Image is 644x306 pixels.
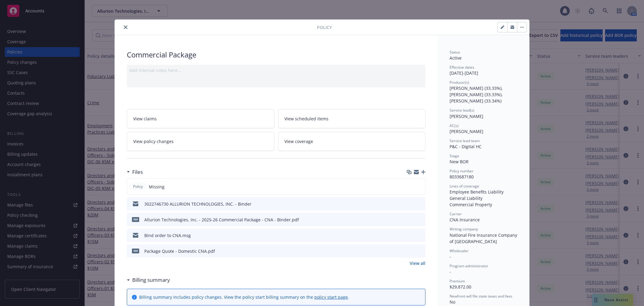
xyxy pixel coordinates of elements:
h3: Files [132,168,143,176]
span: View claims [133,116,157,122]
button: preview file [418,232,423,239]
span: Wholesaler [450,248,469,253]
span: Missing [149,184,165,190]
span: No [450,299,455,305]
a: View all [410,260,425,266]
a: View claims [127,109,274,128]
span: View coverage [284,138,313,145]
button: download file [408,216,413,223]
span: [PERSON_NAME] [450,113,483,119]
span: [PERSON_NAME] (33.33%), [PERSON_NAME] (33.33%), [PERSON_NAME] (33.34%) [450,85,504,104]
span: Writing company [450,226,478,232]
div: Add internal notes here... [129,67,423,73]
span: Policy number [450,168,473,174]
div: Employee Benefits Liability [450,189,517,195]
span: Effective dates [450,65,474,70]
button: download file [408,201,413,207]
a: policy start page [314,294,348,300]
span: - [450,254,451,259]
span: View policy changes [133,138,174,145]
span: Carrier [450,211,462,216]
div: Billing summary includes policy changes. View the policy start billing summary on the . [139,294,349,300]
span: Lines of coverage [450,184,479,189]
span: - [450,269,451,275]
div: [DATE] - [DATE] [450,65,517,76]
span: pdf [132,249,139,253]
button: close [122,24,129,31]
span: Program administrator [450,263,488,269]
div: General Liability [450,195,517,201]
h3: Billing summary [132,276,170,284]
div: Bind order to CNA.msg [144,232,191,239]
span: Active [450,55,462,61]
button: download file [408,232,413,239]
span: Premium [450,278,465,284]
span: $29,872.00 [450,284,471,290]
div: Package Quote - Domestic CNA.pdf [144,248,215,254]
span: View scheduled items [284,116,328,122]
span: National Fire Insurance Company of [GEOGRAPHIC_DATA] [450,232,518,244]
span: 8033687180 [450,174,474,180]
span: Status [450,50,460,55]
span: [PERSON_NAME] [450,129,483,134]
span: Service lead(s) [450,108,474,113]
button: preview file [418,201,423,207]
div: Billing summary [127,276,170,284]
span: Policy [132,184,144,189]
span: Newfront will file state taxes and fees [450,294,512,299]
button: preview file [418,248,423,254]
div: Allurion Technologies, Inc. - 2025-26 Commercial Package - CNA - Binder.pdf [144,216,299,223]
span: Producer(s) [450,80,469,85]
span: Service lead team [450,138,480,143]
span: P&C - Digital HC [450,144,482,149]
div: 3022746730 ALLURION TECHNOLOGIES, INC. - Binder [144,201,252,207]
span: CNA Insurance [450,217,480,223]
button: preview file [418,216,423,223]
span: Stage [450,153,459,158]
a: View scheduled items [278,109,426,128]
span: New BOR [450,159,469,164]
a: View policy changes [127,132,274,151]
span: Policy [317,24,332,31]
button: download file [408,248,413,254]
a: View coverage [278,132,426,151]
div: Files [127,168,143,176]
span: AC(s) [450,123,459,128]
div: Commercial Package [127,50,425,60]
span: pdf [132,217,139,222]
div: Commercial Property [450,201,517,208]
